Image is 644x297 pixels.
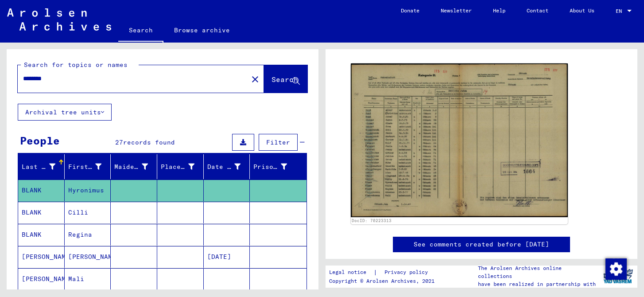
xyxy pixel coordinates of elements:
p: The Arolsen Archives online collections [478,264,598,280]
mat-cell: [PERSON_NAME] [18,246,65,268]
mat-label: Search for topics or names [24,61,128,69]
a: DocID: 70223313 [352,218,392,223]
div: | [329,268,438,277]
span: Search [272,75,298,84]
div: Last Name [22,162,55,172]
mat-cell: BLANK [18,180,65,201]
div: Last Name [22,160,66,174]
mat-cell: [DATE] [204,246,250,268]
div: Place of Birth [161,160,206,174]
div: Place of Birth [161,162,194,172]
mat-cell: Regina [65,224,111,246]
div: Change consent [605,258,626,279]
button: Filter [259,134,298,151]
mat-header-cell: Date of Birth [204,154,250,179]
img: yv_logo.png [601,265,635,287]
div: Prisoner # [253,160,298,174]
mat-cell: Hyronimus [65,180,111,201]
div: Date of Birth [207,160,252,174]
span: 27 [115,138,123,146]
p: Copyright © Arolsen Archives, 2021 [329,277,438,285]
div: First Name [68,160,113,174]
span: EN [616,8,625,14]
span: Filter [266,138,290,146]
mat-header-cell: First Name [65,154,111,179]
a: See comments created before [DATE] [414,240,549,249]
mat-header-cell: Last Name [18,154,65,179]
div: People [20,133,60,148]
a: Browse archive [163,20,241,41]
div: Prisoner # [253,162,287,172]
div: First Name [68,162,102,172]
mat-cell: Mali [65,268,111,290]
mat-cell: BLANK [18,202,65,223]
img: Change consent [605,258,627,280]
a: Search [118,20,163,43]
a: Privacy policy [377,268,438,277]
a: Legal notice [329,268,373,277]
mat-header-cell: Place of Birth [157,154,204,179]
button: Archival tree units [18,104,112,121]
p: have been realized in partnership with [478,280,598,288]
img: 001.jpg [351,63,568,217]
mat-header-cell: Maiden Name [111,154,157,179]
mat-cell: [PERSON_NAME] [18,268,65,290]
div: Maiden Name [114,160,159,174]
button: Search [264,65,307,93]
div: Date of Birth [207,162,241,172]
button: Clear [246,70,264,88]
div: Maiden Name [114,162,148,172]
img: Arolsen_neg.svg [7,8,111,31]
mat-cell: Cilli [65,202,111,223]
span: records found [123,138,175,146]
mat-cell: BLANK [18,224,65,246]
mat-header-cell: Prisoner # [250,154,306,179]
mat-icon: close [250,74,260,85]
mat-cell: [PERSON_NAME] [65,246,111,268]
